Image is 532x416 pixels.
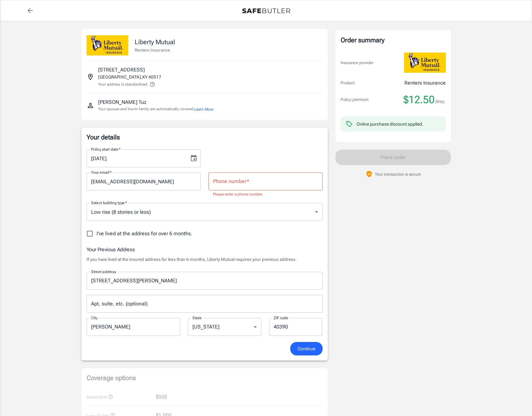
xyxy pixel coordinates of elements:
[290,342,323,356] button: Continue
[91,146,121,152] label: Policy start date
[341,80,355,86] p: Product
[87,73,94,81] svg: Insured address
[208,172,323,190] input: Enter number
[403,93,435,106] span: $12.50
[87,102,94,109] svg: Insured person
[87,256,323,262] p: If you have lived at the insured address for less than 6 months, Liberty Mutual requires your pre...
[98,66,145,74] p: [STREET_ADDRESS]
[187,152,200,165] button: Choose date, selected date is Sep 30, 2025
[435,97,446,106] span: /mo.
[341,35,446,45] div: Order summary
[375,171,421,177] p: Your transaction is secure
[97,230,192,237] span: I've lived at the address for over 6 months.
[274,315,288,320] label: ZIP code
[87,149,185,167] input: MM/DD/YYYY
[341,60,374,66] p: Insurance provider
[91,269,116,274] label: Street address
[135,47,175,53] p: Renters Insurance
[242,8,290,13] img: Back to quotes
[404,53,446,73] img: Liberty Mutual
[192,315,202,320] label: State
[404,79,446,87] p: Renters Insurance
[91,170,112,175] label: Your email
[341,96,368,103] p: Policy premium
[24,4,37,17] a: back to quotes
[91,315,97,320] label: City
[98,74,161,80] p: [GEOGRAPHIC_DATA] , KY 40517
[87,245,323,254] h6: Your Previous Address
[98,106,213,112] p: Your spouse and live-in family are automatically covered.
[87,35,128,55] img: Liberty Mutual
[298,345,315,353] span: Continue
[91,200,127,205] label: Select building type
[213,191,318,198] p: Please enter a phone number.
[87,203,323,221] div: Low rise (8 stories or less)
[98,98,147,106] p: [PERSON_NAME] Tuz
[98,81,148,87] p: Your address is standardized.
[87,172,201,190] input: Enter email
[357,121,423,127] div: Online purchase discount applied.
[135,37,175,47] p: Liberty Mutual
[87,133,323,142] p: Your details
[194,106,213,112] button: Learn More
